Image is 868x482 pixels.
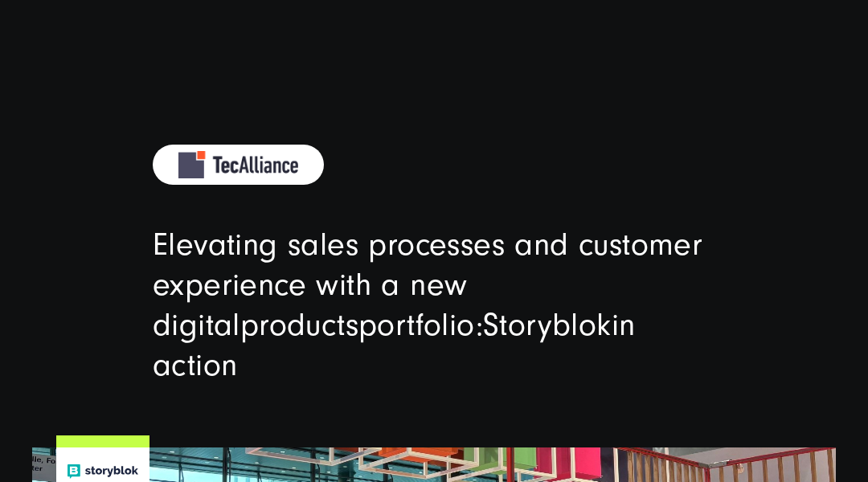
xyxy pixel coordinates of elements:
[358,307,377,343] span: p
[68,464,137,479] img: Storyblok Headless CMS Logo - Storyblok headless CMS agency SUNZINET
[153,227,702,303] span: Elevating sales processes and customer experience with a new
[476,307,483,343] span: :
[171,307,240,343] span: igital
[483,307,612,343] span: Storyblok
[240,307,259,343] span: p
[377,307,475,343] span: ortfolio
[178,151,298,178] img: Logo of TecAlliance company
[259,307,358,343] span: roducts
[153,307,171,343] span: d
